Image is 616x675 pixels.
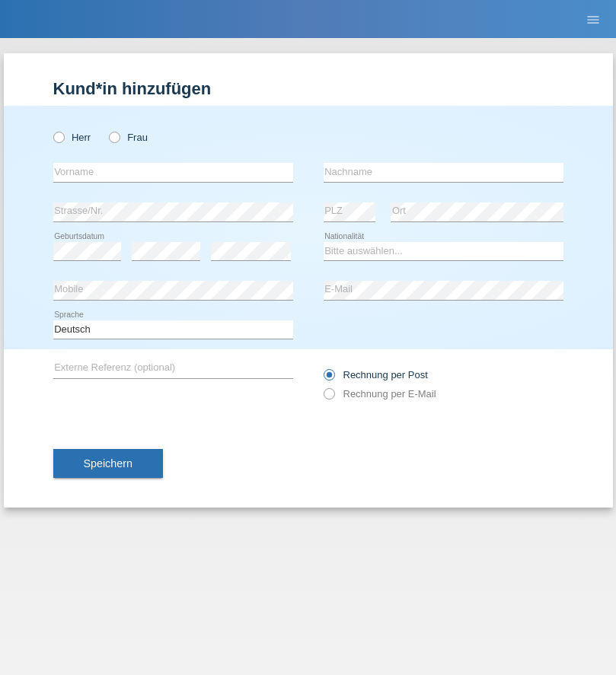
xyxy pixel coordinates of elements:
[586,12,601,27] i: menu
[578,14,608,24] a: menu
[53,132,63,142] input: Herr
[109,132,148,143] label: Frau
[53,449,163,478] button: Speichern
[53,79,563,98] h1: Kund*in hinzufügen
[324,388,334,407] input: Rechnung per E-Mail
[324,369,334,388] input: Rechnung per Post
[324,388,436,400] label: Rechnung per E-Mail
[109,132,119,142] input: Frau
[84,457,132,470] span: Speichern
[53,132,91,143] label: Herr
[324,369,428,380] label: Rechnung per Post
